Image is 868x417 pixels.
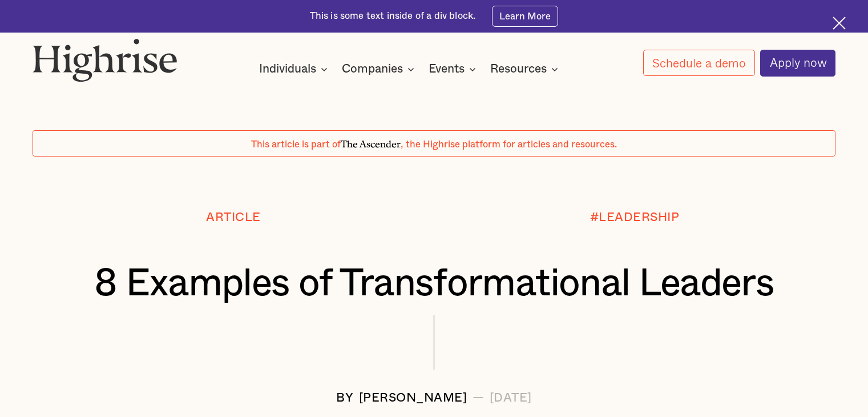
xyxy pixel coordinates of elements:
[490,62,562,76] div: Resources
[429,62,465,76] div: Events
[33,38,177,82] img: Highrise logo
[341,137,401,148] span: The Ascender
[473,391,485,405] div: —
[66,262,802,305] h1: 8 Examples of Transformational Leaders
[401,140,617,149] span: , the Highrise platform for articles and resources.
[490,62,547,76] div: Resources
[342,62,403,76] div: Companies
[590,211,680,224] div: #LEADERSHIP
[359,391,467,405] div: [PERSON_NAME]
[206,211,261,224] div: Article
[429,62,479,76] div: Events
[259,62,316,76] div: Individuals
[310,10,476,23] div: This is some text inside of a div block.
[490,391,532,405] div: [DATE]
[760,50,835,77] a: Apply now
[492,6,559,26] a: Learn More
[643,50,755,76] a: Schedule a demo
[833,17,846,30] img: Cross icon
[259,62,331,76] div: Individuals
[342,62,418,76] div: Companies
[251,140,341,149] span: This article is part of
[336,391,353,405] div: BY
